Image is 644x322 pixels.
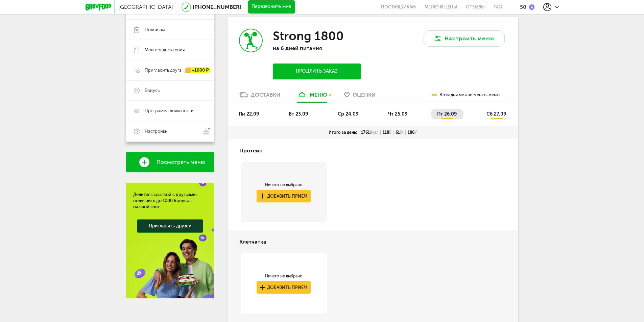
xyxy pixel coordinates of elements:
[406,130,419,135] div: 186
[145,67,182,73] span: Пригласить друга
[251,92,280,98] div: Доставки
[145,128,168,134] span: Настройки
[145,108,194,114] span: Программа лояльности
[126,60,214,80] a: Пригласить друга +1000 ₽
[193,4,241,10] a: [PHONE_NUMBER]
[257,273,311,279] div: Ничего не выбрано
[248,0,295,14] button: Перезвоните мне
[145,47,185,53] span: Мои предпочтения
[310,92,327,98] div: меню
[353,92,376,98] span: Оценки
[389,130,391,135] span: Б
[273,45,361,51] p: на 6 дней питания
[370,130,379,135] span: Ккал
[239,236,266,248] h4: Клетчатка
[118,4,173,10] span: [GEOGRAPHIC_DATA]
[157,159,205,165] span: Посмотреть меню
[414,130,417,135] span: У
[137,219,203,233] a: Пригласить друзей
[338,111,358,117] span: ср 24.09
[126,101,214,121] a: Программа лояльности
[486,111,506,117] span: сб 27.09
[239,111,259,117] span: пн 22.09
[126,121,214,142] a: Настройки
[359,130,381,135] div: 1761
[126,152,214,172] a: Посмотреть меню
[273,29,344,43] h3: Strong 1800
[126,80,214,101] a: Бонусы
[239,144,263,157] h4: Протеин
[424,30,505,47] button: Настроить меню
[432,88,500,102] div: В эти дни можно менять меню
[381,130,393,135] div: 118
[294,91,331,102] a: меню
[273,64,361,79] button: Продлить заказ
[437,111,457,117] span: пт 26.09
[289,111,308,117] span: вт 23.09
[257,281,311,294] button: Добавить приём
[388,111,407,117] span: чт 25.09
[145,88,161,94] span: Бонусы
[341,91,379,102] a: Оценки
[257,182,311,188] div: Ничего не выбрано
[327,130,359,135] div: Итого за день:
[520,4,526,10] div: 50
[236,91,284,102] a: Доставки
[126,20,214,40] a: Подписка
[400,130,404,135] span: Ж
[185,68,211,73] div: +1000 ₽
[133,192,207,210] div: Делитесь ссылкой с друзьями, получайте до 1000 бонусов на свой счет
[145,27,165,33] span: Подписка
[126,40,214,60] a: Мои предпочтения
[529,4,534,10] img: bonus_b.cdccf46.png
[393,130,406,135] div: 61
[257,190,311,202] button: Добавить приём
